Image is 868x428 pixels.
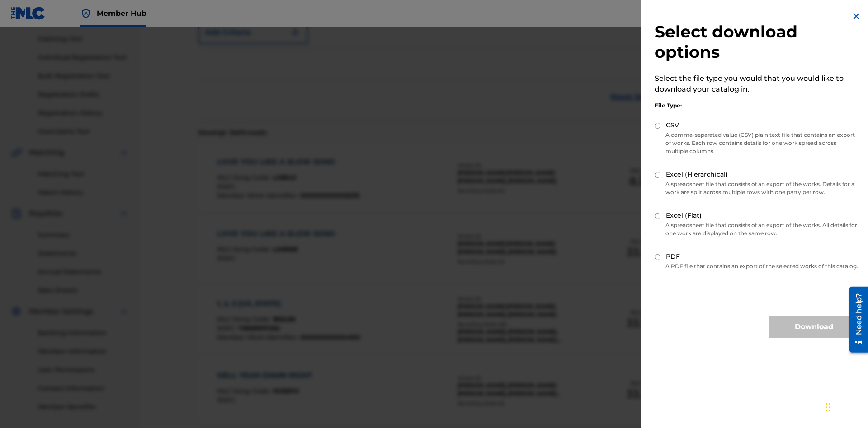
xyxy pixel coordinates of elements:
[11,7,46,20] img: MLC Logo
[826,394,831,421] div: Drag
[823,385,868,428] iframe: Chat Widget
[655,180,859,196] p: A spreadsheet file that consists of an export of the works. Details for a work are split across m...
[666,121,679,130] label: CSV
[655,221,859,237] p: A spreadsheet file that consists of an export of the works. All details for one work are displaye...
[655,262,859,270] p: A PDF file that contains an export of the selected works of this catalog.
[80,8,91,19] img: Top Rightsholder
[655,102,859,110] div: File Type:
[655,22,859,62] h2: Select download options
[97,8,146,19] span: Member Hub
[843,283,868,357] iframe: Resource Center
[666,211,702,220] label: Excel (Flat)
[666,252,680,261] label: PDF
[655,73,859,95] p: Select the file type you would that you would like to download your catalog in.
[666,170,728,179] label: Excel (Hierarchical)
[655,131,859,155] p: A comma-separated value (CSV) plain text file that contains an export of works. Each row contains...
